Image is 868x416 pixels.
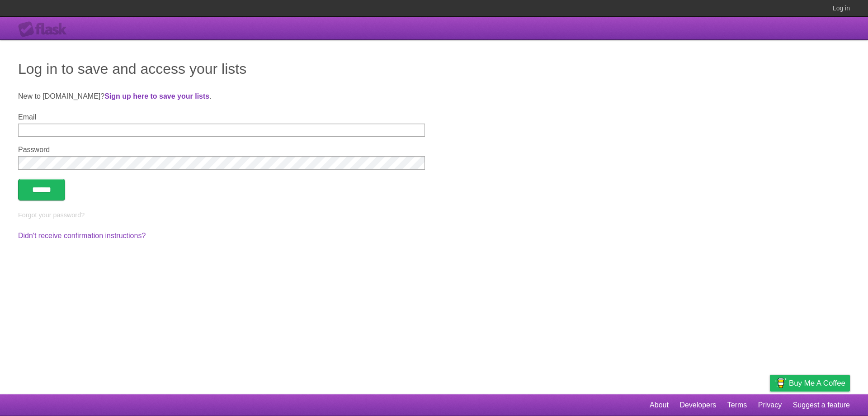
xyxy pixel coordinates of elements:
[18,21,72,38] div: Flask
[18,113,425,121] label: Email
[18,91,850,102] p: New to [DOMAIN_NAME]? .
[770,375,850,392] a: Buy me a coffee
[650,397,669,414] a: About
[18,58,850,80] h1: Log in to save and access your lists
[774,375,787,391] img: Buy me a coffee
[758,397,782,414] a: Privacy
[18,211,85,219] a: Forgot your password?
[793,397,850,414] a: Suggest a feature
[727,397,747,414] a: Terms
[18,232,146,239] a: Didn't receive confirmation instructions?
[18,146,425,154] label: Password
[789,375,845,391] span: Buy me a coffee
[679,397,716,414] a: Developers
[104,92,209,100] a: Sign up here to save your lists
